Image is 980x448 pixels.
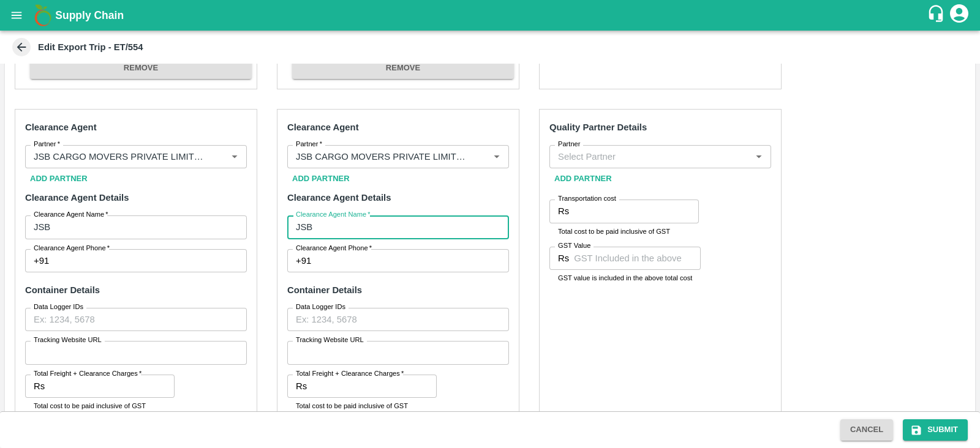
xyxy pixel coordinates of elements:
input: Select Partner [553,149,747,165]
p: Rs [558,252,569,265]
label: Partner [296,140,322,149]
p: GST value is included in the above total cost [558,272,692,283]
strong: Clearance Agent [287,122,359,132]
img: logo [31,3,55,28]
label: Transportation cost [558,194,616,204]
label: Clearance Agent Phone [34,244,110,253]
p: Total cost to be paid inclusive of GST [558,226,690,237]
div: account of current user [948,2,970,28]
label: Tracking Website URL [296,335,364,345]
button: Open [227,149,243,165]
input: Ex: 1234, 5678 [25,308,247,331]
p: Rs [296,379,307,393]
p: Total cost to be paid inclusive of GST [34,400,166,411]
button: REMOVE [292,58,514,79]
strong: Clearance Agent [25,122,97,132]
input: Select Partner [291,149,469,165]
input: GST Included in the above cost [574,247,701,270]
button: Open [489,149,505,165]
label: GST Value [558,241,590,251]
strong: Clearance Agent Details [25,193,129,203]
b: Edit Export Trip - ET/554 [38,42,143,52]
button: open drawer [2,1,31,29]
button: Cancel [840,419,893,441]
button: Add Partner [549,168,617,190]
label: Tracking Website URL [34,335,102,345]
p: +91 [296,254,311,267]
label: Partner [558,140,581,149]
button: Add Partner [287,168,355,190]
strong: Quality Partner Details [549,122,647,132]
label: Total Freight + Clearance Charges [34,369,141,379]
button: REMOVE [30,58,252,79]
label: Clearance Agent Name [296,210,371,220]
b: Supply Chain [55,9,124,21]
a: Supply Chain [55,7,927,24]
div: customer-support [927,4,948,26]
button: Submit [903,419,968,441]
input: Select Partner [29,149,207,165]
strong: Clearance Agent Details [287,193,391,203]
label: Data Logger IDs [34,302,83,312]
input: Ex: 1234, 5678 [287,308,509,331]
button: Add Partner [25,168,92,190]
label: Clearance Agent Phone [296,244,372,253]
p: +91 [34,254,49,267]
label: Total Freight + Clearance Charges [296,369,404,379]
label: Data Logger IDs [296,302,345,312]
strong: Container Details [25,285,100,295]
p: Total cost to be paid inclusive of GST [296,400,428,411]
p: Rs [34,379,45,393]
label: Partner [34,140,60,149]
strong: Container Details [287,285,362,295]
p: Rs [558,204,569,218]
button: Open [751,149,767,165]
label: Clearance Agent Name [34,210,108,220]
